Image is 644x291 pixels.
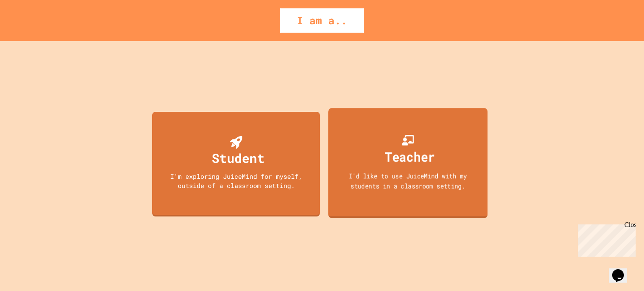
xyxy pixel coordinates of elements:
iframe: chat widget [574,221,636,257]
div: I am a.. [280,8,364,33]
div: I'm exploring JuiceMind for myself, outside of a classroom setting. [161,172,312,191]
iframe: chat widget [609,258,636,283]
div: I'd like to use JuiceMind with my students in a classroom setting. [336,171,480,191]
div: Chat with us now!Close [3,3,58,53]
div: Student [212,149,265,167]
div: Teacher [385,147,435,166]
